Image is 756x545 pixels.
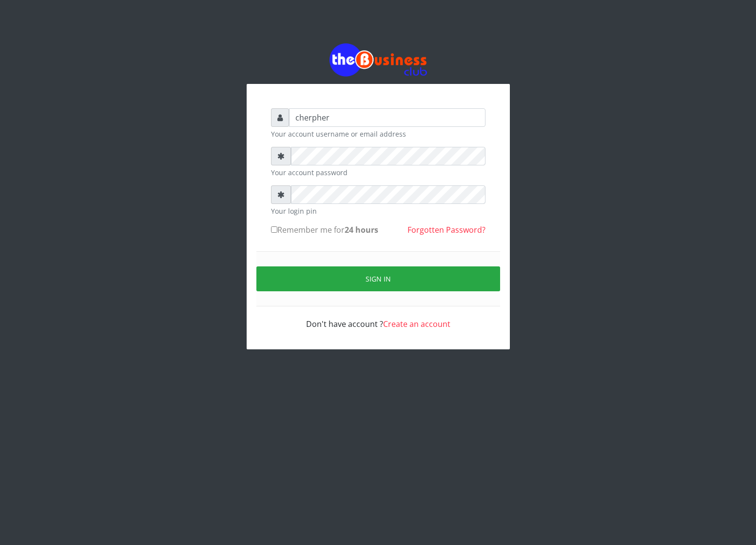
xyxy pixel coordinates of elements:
div: Don't have account ? [271,306,485,330]
small: Your account password [271,167,485,178]
input: Remember me for24 hours [271,226,277,233]
button: Sign in [256,266,500,291]
small: Your login pin [271,206,485,216]
a: Create an account [383,319,450,329]
b: 24 hours [345,224,378,235]
a: Forgotten Password? [407,224,485,235]
input: Username or email address [289,108,485,127]
label: Remember me for [271,224,378,236]
small: Your account username or email address [271,129,485,139]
